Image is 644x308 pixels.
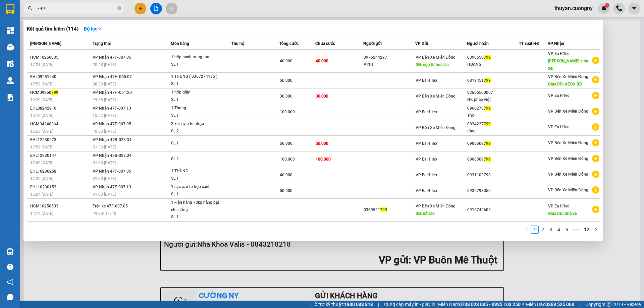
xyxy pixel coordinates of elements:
[27,25,78,33] h3: Kết quả tìm kiếm ( 114 )
[30,98,53,102] span: 19:39 [DATE]
[30,152,91,159] div: EHL12230147
[30,211,53,216] span: 14:14 [DATE]
[364,61,415,68] div: VINH
[416,110,437,114] span: VP Ea H`leo
[30,82,53,86] span: 17:58 [DATE]
[416,188,437,193] span: VP Ea H`leo
[7,44,14,51] img: warehouse-icon
[415,41,428,46] span: VP Gửi
[93,74,132,79] span: VP Nhận 47H-065.07
[171,61,221,68] div: SL: 1
[93,192,116,197] span: 01:00 [DATE]
[416,62,449,67] span: DĐ: ngã tư hoà lân
[93,204,128,208] span: Trên xe 47F-007.05
[467,105,519,112] div: 0966278
[30,73,91,80] div: EHL09251940
[7,264,13,270] span: question-circle
[171,89,221,96] div: 1 hộp giấy
[592,92,599,99] span: plus-circle
[84,26,102,32] strong: Bộ lọc
[548,51,570,56] span: VP Ea H`leo
[30,168,91,175] div: EHL10230258
[467,112,519,119] div: Thơ
[97,26,102,31] span: down
[93,106,131,111] span: VP Nhận 47F-007.13
[93,129,116,134] span: 10:53 [DATE]
[548,109,588,114] span: VP Bến Xe Miền Đông
[280,94,292,99] span: 30.000
[171,112,221,119] div: SL: 1
[416,141,437,146] span: VP Ea H`leo
[594,227,598,231] span: right
[525,227,529,231] span: left
[592,226,600,234] button: right
[467,121,519,128] div: 0834227
[548,125,570,129] span: VP Ea H`leo
[416,204,456,208] span: VP Bến Xe Miền Đông
[592,139,599,146] span: plus-circle
[93,82,116,86] span: 08:39 [DATE]
[484,157,491,162] span: 799
[280,59,292,63] span: 40.000
[279,41,299,46] span: Tổng cước
[555,226,562,233] a: 4
[30,62,53,67] span: 17:21 [DATE]
[78,23,107,34] button: Bộ lọcdown
[7,60,14,67] img: warehouse-icon
[467,77,519,84] div: 0819451
[30,192,53,197] span: 16:24 [DATE]
[171,54,221,61] div: 1 hộp bánh trung thu
[467,54,519,61] div: 0398550
[592,108,599,115] span: plus-circle
[93,90,132,95] span: VP Nhận 47H-051.20
[484,141,491,146] span: 799
[592,186,599,194] span: plus-circle
[547,226,554,233] a: 3
[548,156,588,161] span: VP Bến Xe Miền Đông
[28,6,33,11] span: search
[171,140,221,147] div: SL: 1
[171,96,221,104] div: SL: 1
[416,94,456,99] span: VP Bến Xe Miền Đông
[563,226,571,233] a: 5
[280,188,292,193] span: 50.000
[548,41,564,46] span: VP Nhận
[519,41,539,46] span: TT xuất HĐ
[364,206,415,213] div: 0369521
[30,54,91,61] div: HCM10250035
[467,128,519,135] div: tùng
[592,206,599,213] span: plus-circle
[231,41,244,46] span: Thu hộ
[51,90,58,95] span: 799
[467,156,519,163] div: 0908509
[93,153,131,158] span: VP Nhận 47B-023.34
[548,93,570,98] span: VP Ea H`leo
[531,226,539,234] li: 1
[171,105,221,112] div: 1 Thùng
[467,96,519,103] div: NK pháp việt
[484,55,491,60] span: 799
[30,184,91,191] div: EHL10230153
[539,226,546,233] a: 2
[280,110,295,114] span: 100.000
[30,136,91,143] div: EHL12230273
[30,113,53,118] span: 15:16 [DATE]
[30,161,53,165] span: 17:49 [DATE]
[316,141,328,146] span: 50.000
[582,226,591,233] a: 12
[416,173,437,177] span: VP Ea H`leo
[7,94,14,101] img: solution-icon
[484,78,491,83] span: 799
[592,226,600,234] li: Next Page
[7,77,14,84] img: warehouse-icon
[548,82,582,86] span: Giao DĐ: AEON BD
[484,106,491,111] span: 799
[363,41,382,46] span: Người gửi
[416,157,437,162] span: VP Ea H`leo
[171,183,221,191] div: 1 cục ic ô tô hộp xanh
[30,121,91,128] div: HCM04240364
[171,168,221,175] div: 1 THÙNG
[548,188,588,192] span: VP Bến Xe Miền Đông
[364,54,415,61] div: 0976244297
[531,226,538,233] a: 1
